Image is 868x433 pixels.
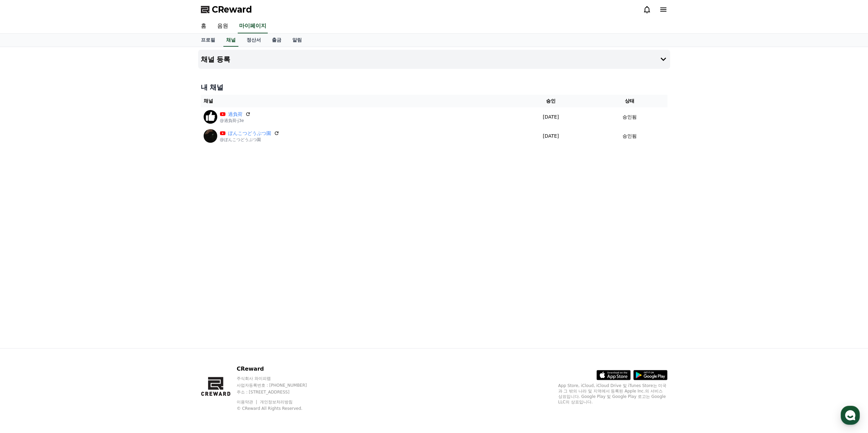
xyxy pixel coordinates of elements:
p: CReward [237,365,320,373]
p: 승인됨 [622,133,637,140]
a: 알림 [287,34,307,47]
a: 정산서 [241,34,266,47]
p: App Store, iCloud, iCloud Drive 및 iTunes Store는 미국과 그 밖의 나라 및 지역에서 등록된 Apple Inc.의 서비스 상표입니다. Goo... [558,383,667,405]
p: © CReward All Rights Reserved. [237,406,320,411]
p: [DATE] [513,133,589,140]
th: 채널 [201,95,510,107]
a: 이용약관 [237,400,258,404]
p: 승인됨 [622,113,637,121]
th: 상태 [592,95,667,107]
a: 출금 [266,34,287,47]
p: @過負荷-j3e [220,118,251,123]
p: 사업자등록번호 : [PHONE_NUMBER] [237,383,320,388]
th: 승인 [510,95,592,107]
a: 프로필 [195,34,221,47]
p: @ぽんこつどうぶつ園 [220,137,279,142]
a: 채널 [223,34,238,47]
a: 개인정보처리방침 [260,400,293,404]
img: 過負荷 [204,110,217,124]
a: CReward [201,4,252,15]
a: 마이페이지 [238,19,268,33]
h4: 내 채널 [201,82,667,92]
a: ぽんこつどうぶつ園 [228,130,271,137]
h4: 채널 등록 [201,56,231,63]
img: ぽんこつどうぶつ園 [204,129,217,143]
a: 홈 [195,19,212,33]
span: CReward [212,4,252,15]
p: [DATE] [513,113,589,121]
a: 음원 [212,19,234,33]
button: 채널 등록 [198,50,670,69]
p: 주식회사 와이피랩 [237,376,320,381]
a: 過負荷 [228,111,242,118]
p: 주소 : [STREET_ADDRESS] [237,389,320,395]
